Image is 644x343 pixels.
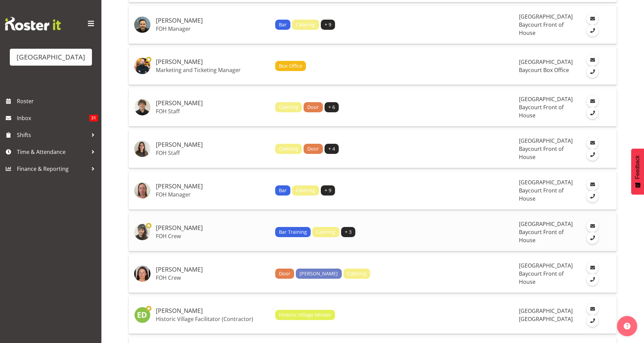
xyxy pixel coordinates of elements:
a: Call Employee [587,232,598,244]
span: Baycourt Front of House [519,21,564,37]
p: Marketing and Ticketing Manager [156,67,270,73]
p: Historic Village Facilitator (Contractor) [156,316,270,322]
span: Door [307,145,319,153]
span: Catering [279,104,298,111]
span: + 4 [328,145,335,153]
span: Catering [316,228,335,236]
span: [GEOGRAPHIC_DATA] [519,220,573,228]
span: [GEOGRAPHIC_DATA] [519,137,573,144]
img: dominique-voglerb999deed7b2aa43f4fc17e5c3eb05113.png [134,224,150,240]
span: Baycourt Front of House [519,228,564,244]
span: + 9 [325,187,331,194]
h5: [PERSON_NAME] [156,141,270,148]
span: [PERSON_NAME] [300,270,338,277]
img: elea-hargreaves2c755f076077fa11bccae5db5d7fb730.png [134,266,150,282]
span: [GEOGRAPHIC_DATA] [519,315,573,323]
span: Finance & Reporting [17,164,88,174]
a: Call Employee [587,274,598,285]
span: Baycourt Front of House [519,145,564,161]
a: Call Employee [587,149,598,161]
img: davey-van-gooswilligenb17e968ec6e191b75ac668495d2fb556.png [134,17,150,33]
button: Feedback - Show survey [631,148,644,195]
span: Feedback [635,155,641,179]
span: Box Office [279,62,302,70]
span: Door [307,104,319,111]
p: FOH Staff [156,150,270,156]
h5: [PERSON_NAME] [156,225,270,231]
img: dillyn-shine7d2e40e87e1b79449fb43b25d65f1ac9.png [134,141,150,157]
span: Catering [296,21,315,28]
span: Catering [296,187,315,194]
span: [GEOGRAPHIC_DATA] [519,262,573,269]
span: Historic Village Minder [279,311,331,319]
span: Baycourt Front of House [519,187,564,202]
span: + 6 [328,104,335,111]
a: Email Employee [587,137,598,149]
span: [GEOGRAPHIC_DATA] [519,13,573,20]
a: Email Employee [587,262,598,274]
span: Bar [279,187,287,194]
a: Email Employee [587,95,598,107]
span: Roster [17,96,98,106]
p: FOH Manager [156,25,270,32]
a: Email Employee [587,13,598,25]
h5: [PERSON_NAME] [156,307,270,314]
span: Baycourt Front of House [519,270,564,285]
img: david-fouriefa34cc131d510397fe6c0de771a2d0bc.png [134,99,150,115]
span: Catering [347,270,366,277]
span: Catering [279,145,298,153]
span: 31 [89,115,98,121]
img: david-tauranga1d5f678c2aa0c4369aca2f0bff685337.png [134,58,150,74]
p: FOH Crew [156,274,270,281]
a: Email Employee [587,54,598,66]
span: Inbox [17,113,89,123]
a: Call Employee [587,107,598,119]
a: Email Employee [587,303,598,315]
span: Shifts [17,130,88,140]
a: Call Employee [587,190,598,202]
img: emma-dowman11789.jpg [134,307,150,323]
h5: [PERSON_NAME] [156,17,270,24]
span: [GEOGRAPHIC_DATA] [519,307,573,315]
a: Email Employee [587,179,598,190]
span: Baycourt Box Office [519,66,569,74]
a: Call Employee [587,66,598,78]
span: Baycourt Front of House [519,104,564,119]
span: Bar [279,21,287,28]
h5: [PERSON_NAME] [156,183,270,190]
img: dion-stewart0e16a23844c07cb8eb56c8dfe4d30deb.png [134,182,150,199]
span: Door [279,270,290,277]
span: [GEOGRAPHIC_DATA] [519,95,573,103]
a: Call Employee [587,315,598,327]
span: [GEOGRAPHIC_DATA] [519,179,573,186]
p: FOH Manager [156,191,270,198]
p: FOH Staff [156,108,270,115]
p: FOH Crew [156,233,270,239]
h5: [PERSON_NAME] [156,100,270,107]
span: [GEOGRAPHIC_DATA] [519,58,573,66]
span: + 3 [345,228,352,236]
h5: [PERSON_NAME] [156,59,270,65]
a: Email Employee [587,220,598,232]
a: Call Employee [587,25,598,37]
span: Time & Attendance [17,147,88,157]
img: Rosterit website logo [5,17,61,30]
span: Bar Training [279,228,307,236]
img: help-xxl-2.png [624,323,630,329]
div: [GEOGRAPHIC_DATA] [17,52,85,62]
h5: [PERSON_NAME] [156,266,270,273]
span: + 9 [325,21,331,28]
